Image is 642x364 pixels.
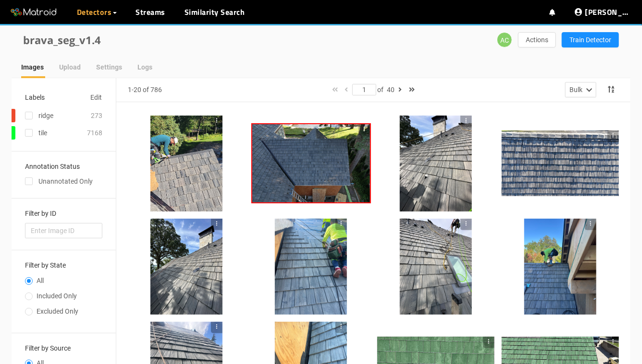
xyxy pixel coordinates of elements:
span: Train Detector [569,35,611,45]
div: Logs [137,62,152,72]
button: Train Detector [562,32,619,47]
div: Labels [25,92,45,103]
h3: Filter by Source [25,345,102,352]
div: 1-20 of 786 [128,84,162,95]
div: tile [38,128,47,138]
div: Settings [96,62,122,72]
div: 273 [91,110,102,121]
span: of 40 [377,86,395,94]
div: ridge [38,110,53,121]
span: AC [500,33,509,48]
span: Included Only [33,292,81,300]
h3: Filter by ID [25,210,102,217]
span: Excluded Only [33,307,82,315]
div: Unannotated Only [25,176,102,187]
input: Enter Image ID [25,223,102,238]
h3: Annotation Status [25,163,102,170]
div: Images [21,62,44,72]
div: 7168 [87,128,102,138]
span: Detectors [77,6,112,18]
img: Matroid logo [10,5,58,20]
span: All [33,277,48,284]
span: Actions [526,35,548,45]
a: Similarity Search [185,6,245,18]
button: Edit [90,90,102,105]
div: brava_seg_v1.4 [23,32,321,48]
div: Bulk [569,84,582,95]
a: Streams [136,6,166,18]
button: Bulk [565,82,596,97]
button: Actions [518,32,556,47]
div: Upload [59,62,81,72]
span: Edit [90,92,102,103]
h3: Filter by State [25,262,102,269]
